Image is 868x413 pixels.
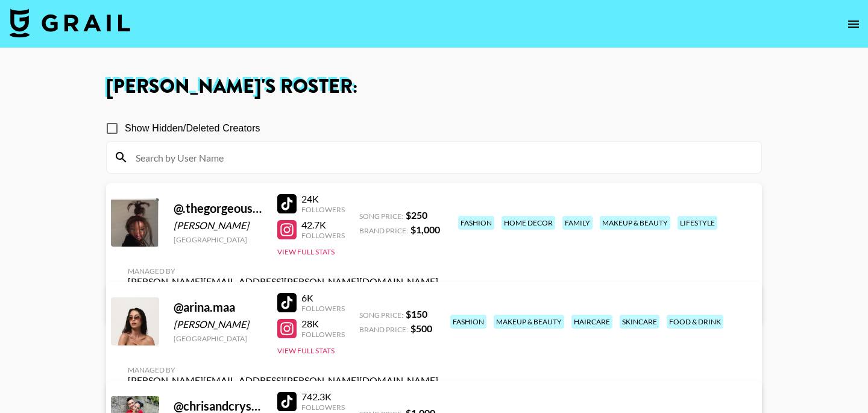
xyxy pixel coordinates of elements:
div: lifestyle [678,216,717,230]
span: Brand Price: [359,325,408,334]
div: Managed By [128,266,438,276]
div: skincare [620,315,659,329]
strong: $ 250 [406,209,427,221]
div: family [562,216,593,230]
div: Followers [301,205,345,214]
div: 28K [301,318,345,330]
strong: $ 500 [410,323,432,334]
div: food & drink [667,315,723,329]
input: Search by User Name [128,148,754,167]
div: fashion [458,216,494,230]
div: 42.7K [301,219,345,231]
div: 742.3K [301,391,345,403]
div: [PERSON_NAME][EMAIL_ADDRESS][PERSON_NAME][DOMAIN_NAME] [128,374,438,386]
div: 24K [301,193,345,205]
div: Managed By [128,365,438,374]
div: Followers [301,231,345,240]
span: Brand Price: [359,226,408,235]
strong: $ 1,000 [410,224,440,235]
button: open drawer [841,12,866,36]
div: home decor [502,216,555,230]
img: Grail Talent [10,8,130,37]
div: [PERSON_NAME] [174,219,263,232]
div: fashion [450,315,486,329]
div: [GEOGRAPHIC_DATA] [174,334,263,343]
div: [PERSON_NAME][EMAIL_ADDRESS][PERSON_NAME][DOMAIN_NAME] [128,276,438,288]
div: @ arina.maa [174,300,263,315]
div: Followers [301,330,345,339]
button: View Full Stats [277,247,335,256]
h1: [PERSON_NAME] 's Roster: [106,77,762,96]
span: Song Price: [359,311,403,320]
div: Followers [301,304,345,313]
div: Followers [301,403,345,412]
div: [PERSON_NAME] [174,318,263,330]
span: Show Hidden/Deleted Creators [125,121,260,136]
div: 6K [301,292,345,304]
span: Song Price: [359,212,403,221]
div: [GEOGRAPHIC_DATA] [174,235,263,244]
div: makeup & beauty [600,216,670,230]
div: makeup & beauty [494,315,564,329]
div: haircare [571,315,612,329]
strong: $ 150 [406,308,427,320]
div: @ .thegorgeousdoll [174,201,263,216]
button: View Full Stats [277,346,335,355]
